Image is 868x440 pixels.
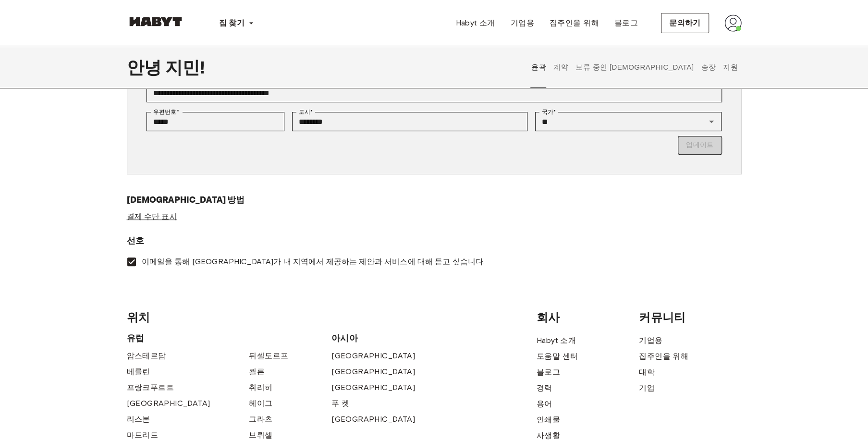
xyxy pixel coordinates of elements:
label: 국가 [542,108,556,116]
button: 집 찾기 [211,13,262,33]
span: 위치 [127,310,537,325]
a: 취리히 [249,382,272,393]
a: [GEOGRAPHIC_DATA] [331,350,415,362]
a: Habyt 소개 [537,335,576,346]
a: [GEOGRAPHIC_DATA] [127,398,210,409]
span: 지민! [165,57,205,77]
div: 사용자 프로필 탭 [528,46,742,88]
button: 지원 [722,46,739,88]
span: 유럽 [127,332,332,344]
span: 아시아 [331,332,434,344]
a: 인쇄물 [537,414,560,426]
a: 푸 켓 [331,398,349,409]
a: 리스본 [127,414,150,425]
a: 집주인을 위해 [542,13,607,33]
label: 도시 [299,108,313,116]
a: [GEOGRAPHIC_DATA] [331,414,415,425]
button: 열다 [705,115,718,128]
a: 암스테르담 [127,350,166,362]
a: Habyt 소개 [448,13,502,33]
span: Habyt 소개 [455,17,495,29]
a: 대학 [639,367,655,378]
a: 헤이그 [249,398,272,409]
a: 베를린 [127,366,150,378]
a: 기업용 [639,335,662,346]
a: 결제 수단 표시 [127,212,177,222]
h6: 선호 [127,234,742,248]
a: 블로그 [537,367,560,378]
span: 문의하기 [669,17,701,29]
img: 하비트(Habyt) [127,17,184,26]
a: 프랑크푸르트 [127,382,174,393]
a: [GEOGRAPHIC_DATA] [331,366,415,378]
a: 경력 [537,382,552,394]
span: 기업용 [511,17,534,29]
label: 우편번호 [153,108,179,116]
img: 아바타 [724,14,742,32]
a: 블로그 [607,13,646,33]
span: 이메일을 통해 [GEOGRAPHIC_DATA]가 내 지역에서 제공하는 제안과 서비스에 대해 듣고 싶습니다. [142,257,485,267]
button: 계약 [552,46,570,88]
button: 윤곽 [530,46,548,88]
button: 문의하기 [661,13,709,33]
a: 집주인을 위해 [639,351,688,362]
font: 안녕 [127,57,161,78]
a: 기업 [639,382,655,394]
span: 집 찾기 [219,17,245,29]
a: 쾰른 [249,366,265,378]
h6: [DEMOGRAPHIC_DATA] 방법 [127,194,742,207]
a: 뒤셀도르프 [249,350,288,362]
a: 도움말 센터 [537,351,578,362]
span: 블로그 [614,17,638,29]
a: 기업용 [503,13,542,33]
a: 용어 [537,398,552,410]
span: 커뮤니티 [639,310,741,325]
span: 집주인을 위해 [550,17,599,29]
span: 회사 [537,310,639,325]
a: [GEOGRAPHIC_DATA] [331,382,415,393]
button: 보류 중인 [DEMOGRAPHIC_DATA] [574,46,695,88]
button: 송장 [700,46,717,88]
a: 그라츠 [249,414,272,425]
